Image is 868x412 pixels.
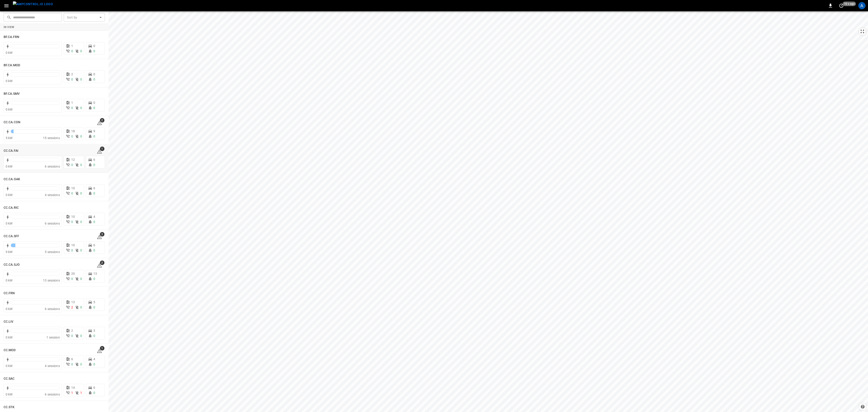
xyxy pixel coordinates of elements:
h6: CC.CA.SJO [4,262,20,267]
span: 0 [71,78,73,81]
span: 5 kW [6,136,13,140]
h6: CC.CA.CON [4,120,20,125]
span: 6 sessions [45,165,60,168]
span: 0 [80,277,82,281]
span: 0 [80,249,82,252]
span: 2 [100,260,104,265]
span: 1 session [46,336,60,339]
span: 0 [93,101,95,104]
span: 0 [71,220,73,224]
h6: CC.MOD [4,348,16,353]
span: 3 [93,329,95,332]
span: 0 kW [6,79,13,83]
span: 0 kW [6,279,13,282]
span: 0 [80,220,82,224]
h6: CC.CA.RIC [4,205,19,210]
span: 0 [80,49,82,53]
h6: CC.CA.OAK [4,177,20,182]
span: 6 [71,357,73,361]
h6: CC.CA.FAI [4,148,18,153]
span: 9 [93,129,95,133]
span: 0 [71,163,73,167]
h6: BF.CA.MOD [4,63,20,68]
span: 0 kW [6,165,13,168]
span: 1 [71,44,73,48]
span: 4 [93,215,95,218]
span: 0 [80,192,82,195]
span: 4 sessions [45,193,60,197]
span: 6 [93,386,95,389]
span: 0 [93,391,95,395]
h6: CC.FRN [4,291,15,296]
span: 10 s ago [843,2,856,6]
span: 6 [93,186,95,190]
span: 0 [80,362,82,366]
span: 1 [71,391,73,395]
span: 0 kW [6,193,13,197]
canvas: Map [108,11,868,412]
div: profile-icon [858,2,866,9]
span: 0 [93,220,95,224]
span: 2 [71,305,73,309]
span: 0 [71,277,73,281]
span: 0 [93,305,95,309]
button: set refresh interval [838,2,845,9]
h6: BF.CA.FRN [4,35,19,40]
span: 18 [71,129,75,133]
span: 0 [93,78,95,81]
span: 0 kW [6,336,13,339]
span: 2 [71,72,73,76]
span: 6 sessions [45,307,60,311]
h6: CC.SAC [4,376,15,381]
span: 0 [71,106,73,110]
span: 0 [71,362,73,366]
span: 0 [93,334,95,338]
span: 0 kW [6,364,13,368]
span: 15 sessions [43,136,60,140]
span: 20 [71,272,75,275]
span: 0 [93,163,95,167]
span: 0 [93,106,95,110]
span: 0 [93,72,95,76]
span: 10 [71,243,75,247]
span: 6 sessions [45,222,60,225]
span: 3 [100,232,104,237]
span: 4 sessions [45,364,60,368]
span: 1 [80,391,82,395]
span: 1 [100,147,104,151]
img: ampcontrol.io logo [13,1,53,7]
span: 0 kW [6,222,13,225]
span: 10 [71,186,75,190]
span: 0 [80,163,82,167]
h6: CC.CA.SFF [4,234,19,239]
span: 0 [93,44,95,48]
span: 14 [71,386,75,389]
span: 0 [71,49,73,53]
span: 13 [93,272,97,275]
span: 0 kW [6,307,13,311]
span: 6 [93,158,95,161]
strong: In View [4,26,14,29]
span: 0 [80,334,82,338]
span: 10 [71,215,75,218]
span: 0 kW [6,51,13,54]
span: 0 kW [6,393,13,396]
span: 4 [93,357,95,361]
span: 0 [93,249,95,252]
span: 1 [100,346,104,350]
span: 2 [71,329,73,332]
span: 0 [93,135,95,138]
span: 0 [80,305,82,309]
span: 0 [71,192,73,195]
span: 13 sessions [43,279,60,282]
span: 9 kW [6,250,13,254]
span: 12 [71,158,75,161]
span: 5 sessions [45,250,60,254]
span: 0 kW [6,108,13,111]
span: 6 [93,243,95,247]
span: 1 [71,101,73,104]
h6: CC.LIV [4,319,14,324]
h6: BF.CA.SMV [4,91,20,96]
span: 0 [93,277,95,281]
span: 0 [93,192,95,195]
